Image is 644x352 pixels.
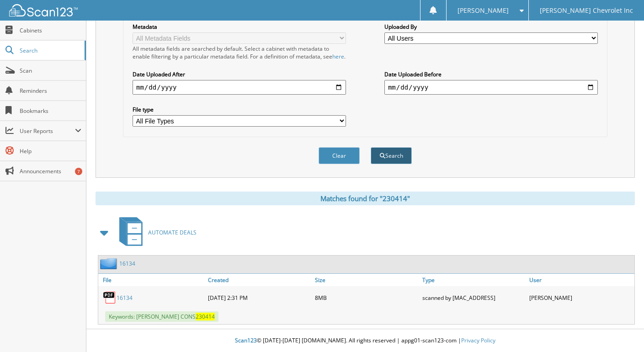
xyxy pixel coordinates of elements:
span: [PERSON_NAME] Chevrolet Inc [540,8,633,13]
span: AUTOMATE DEALS [148,229,197,236]
input: start [133,80,346,95]
div: [PERSON_NAME] [527,288,634,307]
span: Keywords: [PERSON_NAME] CONS [105,311,218,322]
span: Scan123 [235,336,257,344]
label: Uploaded By [384,23,598,31]
iframe: Chat Widget [598,308,644,352]
a: User [527,274,634,286]
a: here [332,53,344,60]
img: PDF.png [103,291,117,304]
img: folder2.png [100,258,119,269]
button: Clear [319,147,360,164]
a: Privacy Policy [461,336,495,344]
div: 8MB [313,288,420,307]
label: Date Uploaded After [133,70,346,78]
div: All metadata fields are searched by default. Select a cabinet with metadata to enable filtering b... [133,45,346,60]
a: 16134 [119,260,135,267]
a: Created [206,274,313,286]
span: User Reports [20,127,75,135]
label: Metadata [133,23,346,31]
div: © [DATE]-[DATE] [DOMAIN_NAME]. All rights reserved | appg01-scan123-com | [86,330,644,352]
img: scan123-logo-white.svg [9,4,78,16]
span: Bookmarks [20,107,81,115]
div: [DATE] 2:31 PM [206,288,313,307]
span: Help [20,147,81,155]
a: Size [313,274,420,286]
label: Date Uploaded Before [384,70,598,78]
div: Matches found for "230414" [96,192,635,205]
span: 230414 [196,313,215,320]
a: AUTOMATE DEALS [114,214,197,251]
a: 16134 [117,294,133,302]
span: Announcements [20,167,81,175]
span: Scan [20,67,81,75]
div: scanned by [MAC_ADDRESS] [420,288,527,307]
button: Search [371,147,412,164]
label: File type [133,106,346,113]
input: end [384,80,598,95]
div: 7 [75,168,82,175]
span: [PERSON_NAME] [458,8,509,13]
span: Search [20,47,80,54]
span: Reminders [20,87,81,95]
span: Cabinets [20,27,81,34]
a: File [98,274,206,286]
a: Type [420,274,527,286]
